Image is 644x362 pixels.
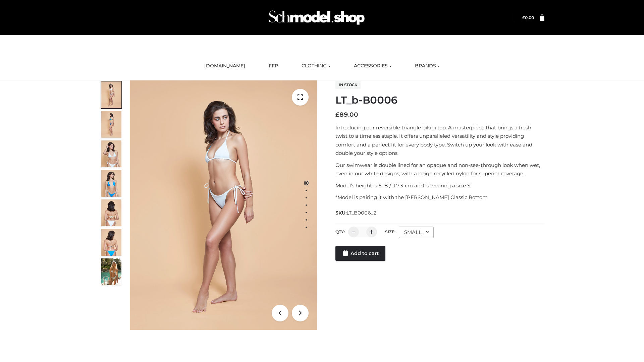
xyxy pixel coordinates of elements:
[522,15,534,20] bdi: 0.00
[101,81,121,108] img: ArielClassicBikiniTop_CloudNine_AzureSky_OW114ECO_1-scaled.jpg
[399,227,434,238] div: SMALL
[349,59,396,73] a: ACCESSORIES
[335,209,377,217] span: SKU:
[335,111,339,118] span: £
[101,111,121,138] img: ArielClassicBikiniTop_CloudNine_AzureSky_OW114ECO_2-scaled.jpg
[101,140,121,167] img: ArielClassicBikiniTop_CloudNine_AzureSky_OW114ECO_3-scaled.jpg
[335,246,385,261] a: Add to cart
[199,59,250,73] a: [DOMAIN_NAME]
[335,123,544,158] p: Introducing our reversible triangle bikini top. A masterpiece that brings a fresh twist to a time...
[101,229,121,256] img: ArielClassicBikiniTop_CloudNine_AzureSky_OW114ECO_8-scaled.jpg
[335,94,544,106] h1: LT_b-B0006
[297,59,335,73] a: CLOTHING
[522,15,534,20] a: £0.00
[101,170,121,197] img: ArielClassicBikiniTop_CloudNine_AzureSky_OW114ECO_4-scaled.jpg
[335,229,345,234] label: QTY:
[385,229,395,234] label: Size:
[101,258,121,285] img: Arieltop_CloudNine_AzureSky2.jpg
[335,81,361,89] span: In stock
[266,4,367,31] img: Schmodel Admin 964
[130,80,317,330] img: LT_b-B0006
[335,111,358,118] bdi: 89.00
[522,15,525,20] span: £
[346,210,377,216] span: LT_B0006_2
[335,161,544,178] p: Our swimwear is double lined for an opaque and non-see-through look when wet, even in our white d...
[335,181,544,190] p: Model’s height is 5 ‘8 / 173 cm and is wearing a size S.
[410,59,445,73] a: BRANDS
[101,199,121,226] img: ArielClassicBikiniTop_CloudNine_AzureSky_OW114ECO_7-scaled.jpg
[264,59,283,73] a: FFP
[335,193,544,202] p: *Model is pairing it with the [PERSON_NAME] Classic Bottom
